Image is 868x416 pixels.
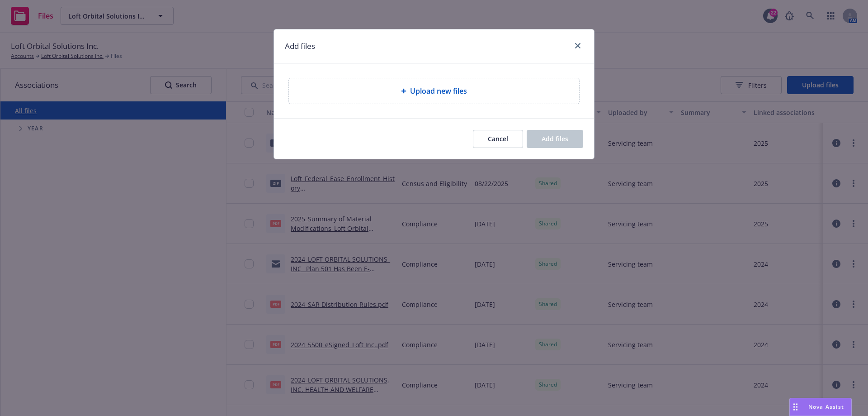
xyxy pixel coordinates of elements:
a: close [572,40,583,51]
button: Cancel [473,130,523,148]
h1: Add files [285,40,315,52]
button: Nova Assist [789,398,852,416]
span: Nova Assist [808,403,844,411]
span: Upload new files [410,86,467,96]
span: Add files [542,134,568,143]
div: Upload new files [288,78,580,104]
button: Add files [527,130,583,148]
span: Cancel [488,134,508,143]
div: Drag to move [790,398,801,416]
